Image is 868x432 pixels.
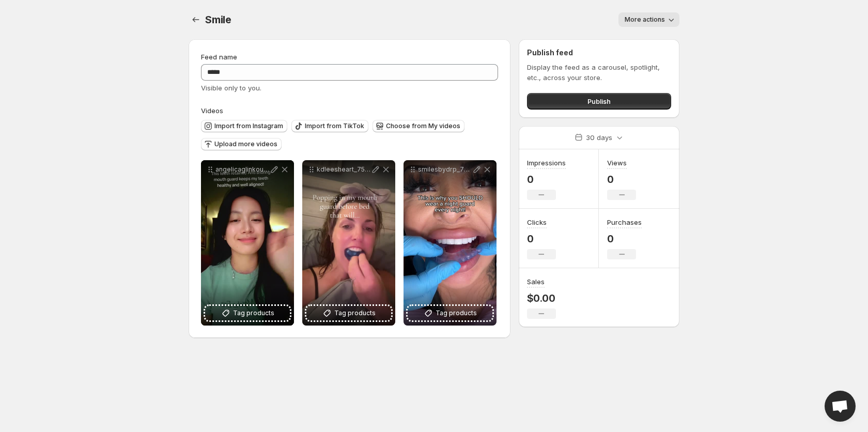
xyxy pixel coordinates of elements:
[201,106,223,115] span: Videos
[625,16,665,24] span: More actions
[404,160,497,326] div: smilesbydrp_7515153048151346478Tag products
[215,165,269,174] p: angelicaglinkous_7530472387310144799
[386,122,460,130] span: Choose from My videos
[233,308,274,318] span: Tag products
[418,165,472,174] p: smilesbydrp_7515153048151346478
[306,306,391,320] button: Tag products
[214,122,283,130] span: Import from Instagram
[527,233,556,245] p: 0
[527,217,547,227] h3: Clicks
[527,48,671,58] h2: Publish feed
[607,217,642,227] h3: Purchases
[291,120,368,132] button: Import from TikTok
[201,120,287,132] button: Import from Instagram
[527,276,545,287] h3: Sales
[201,53,237,61] span: Feed name
[586,132,612,143] p: 30 days
[607,233,642,245] p: 0
[408,306,492,320] button: Tag products
[201,138,282,150] button: Upload more videos
[618,12,679,27] button: More actions
[527,158,566,168] h3: Impressions
[607,173,636,186] p: 0
[201,160,294,326] div: angelicaglinkous_7530472387310144799Tag products
[607,158,627,168] h3: Views
[527,173,566,186] p: 0
[334,308,376,318] span: Tag products
[587,96,611,106] span: Publish
[527,292,556,304] p: $0.00
[373,120,464,132] button: Choose from My videos
[527,93,671,110] button: Publish
[205,306,290,320] button: Tag products
[825,391,856,422] a: Open chat
[205,13,231,26] span: Smile
[302,160,395,326] div: kdleesheart_7530438876314357047Tag products
[305,122,364,130] span: Import from TikTok
[527,62,671,83] p: Display the feed as a carousel, spotlight, etc., across your store.
[201,84,261,92] span: Visible only to you.
[436,308,477,318] span: Tag products
[214,140,277,148] span: Upload more videos
[189,12,203,27] button: Settings
[317,165,370,174] p: kdleesheart_7530438876314357047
